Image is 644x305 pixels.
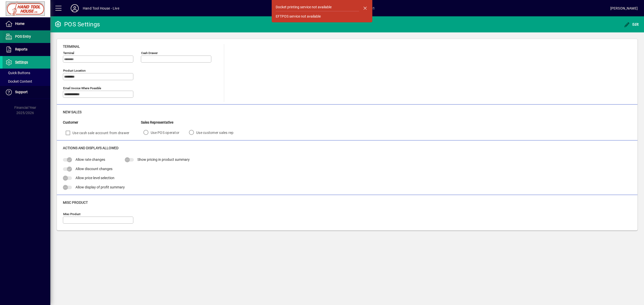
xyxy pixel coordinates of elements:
[5,71,30,75] span: Quick Buttons
[623,20,640,29] button: Edit
[63,44,80,48] span: Terminal
[3,77,50,86] a: Docket Content
[75,158,105,162] span: Allow rate changes
[3,18,50,30] a: Home
[5,79,32,83] span: Docket Content
[63,212,80,216] mat-label: Misc Product
[119,4,610,12] span: [DATE] 07:31
[15,90,28,94] span: Support
[63,146,118,150] span: Actions and Displays Allowed
[75,167,112,171] span: Allow discount changes
[141,120,241,125] div: Sales Representative
[15,60,28,64] span: Settings
[15,22,24,26] span: Home
[141,51,158,55] mat-label: Cash Drawer
[3,30,50,43] a: POS Entry
[15,47,27,51] span: Reports
[624,22,639,26] span: Edit
[15,34,31,38] span: POS Entry
[63,86,101,90] mat-label: Email Invoice where possible
[3,69,50,77] a: Quick Buttons
[63,120,141,125] div: Customer
[137,158,190,162] span: Show pricing in product summary
[63,69,86,72] mat-label: Product location
[83,4,119,12] div: Hand Tool House - Live
[3,86,50,98] a: Support
[63,200,88,205] span: Misc Product
[276,14,321,19] div: EFTPOS service not available
[75,185,125,189] span: Allow display of profit summary
[610,4,638,12] div: [PERSON_NAME]
[3,43,50,56] a: Reports
[75,176,114,180] span: Allow price level selection
[67,4,83,13] button: Profile
[54,20,100,28] div: POS Settings
[63,110,82,114] span: New Sales
[63,51,74,55] mat-label: Terminal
